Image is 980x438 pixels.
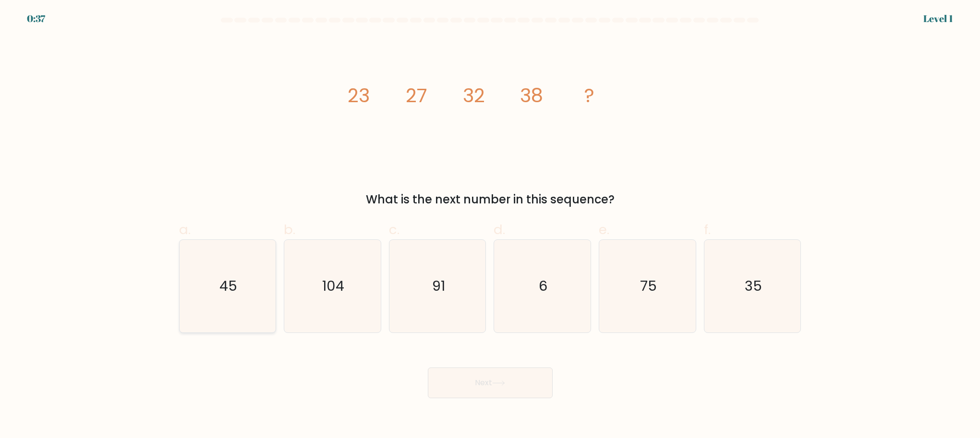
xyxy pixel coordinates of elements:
text: 45 [219,277,237,296]
tspan: 27 [405,82,427,109]
button: Next [428,367,553,398]
span: a. [179,220,191,239]
text: 75 [640,277,657,296]
tspan: 32 [463,82,485,109]
tspan: ? [584,82,594,109]
tspan: 23 [348,82,370,109]
text: 35 [745,277,762,296]
span: d. [494,220,505,239]
span: b. [284,220,295,239]
div: 0:37 [27,12,45,26]
div: Level 1 [923,12,953,26]
span: f. [704,220,711,239]
text: 6 [539,277,548,296]
span: c. [389,220,399,239]
div: What is the next number in this sequence? [185,191,796,208]
text: 91 [432,277,445,296]
text: 104 [322,277,344,296]
span: e. [599,220,609,239]
tspan: 38 [520,82,543,109]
